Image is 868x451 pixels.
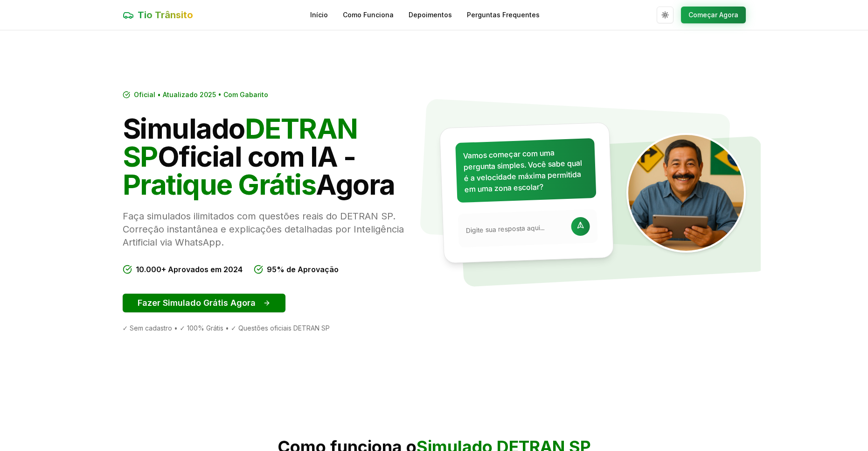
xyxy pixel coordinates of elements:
[626,133,746,253] img: Tio Trânsito
[123,294,285,312] button: Fazer Simulado Grátis Agora
[463,146,588,195] p: Vamos começar com uma pergunta simples. Você sabe qual é a velocidade máxima permitida em uma zon...
[123,210,427,249] p: Faça simulados ilimitados com questões reais do DETRAN SP. Correção instantânea e explicações det...
[310,10,328,20] a: Início
[409,10,452,20] a: Depoimentos
[123,114,427,198] h1: Simulado Oficial com IA - Agora
[123,324,427,333] div: ✓ Sem cadastro • ✓ 100% Grátis • ✓ Questões oficiais DETRAN SP
[138,8,193,21] span: Tio Trânsito
[136,264,243,275] span: 10.000+ Aprovados em 2024
[123,8,193,21] a: Tio Trânsito
[267,264,339,275] span: 95% de Aprovação
[123,112,358,173] span: DETRAN SP
[681,7,746,23] button: Começar Agora
[467,10,540,20] a: Perguntas Frequentes
[465,222,566,235] input: Digite sua resposta aqui...
[134,90,268,99] span: Oficial • Atualizado 2025 • Com Gabarito
[123,168,316,201] span: Pratique Grátis
[343,10,394,20] a: Como Funciona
